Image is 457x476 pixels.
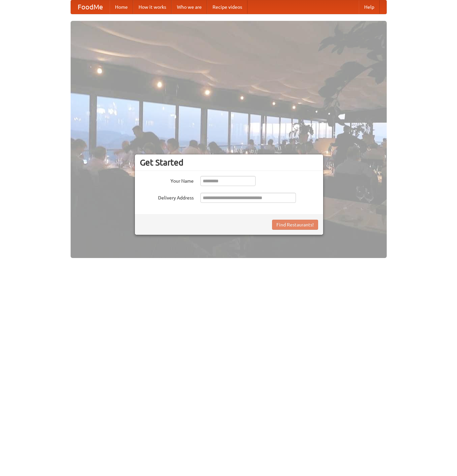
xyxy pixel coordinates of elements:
[140,157,318,168] h3: Get Started
[140,176,194,184] label: Your Name
[71,0,110,14] a: FoodMe
[272,220,318,230] button: Find Restaurants!
[110,0,133,14] a: Home
[172,0,207,14] a: Who we are
[359,0,380,14] a: Help
[133,0,172,14] a: How it works
[207,0,247,14] a: Recipe videos
[140,193,194,201] label: Delivery Address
